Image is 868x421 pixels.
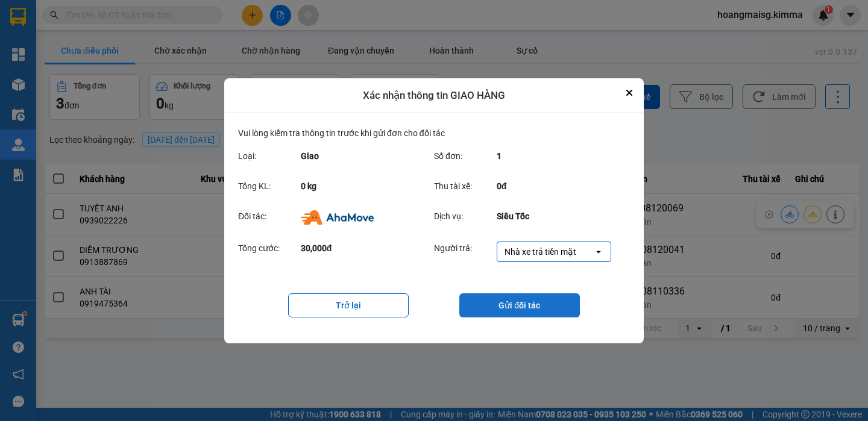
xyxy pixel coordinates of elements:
[434,149,497,163] div: Số đơn:
[6,6,48,48] img: logo.jpg
[238,210,301,224] div: Đối tác:
[505,246,576,258] div: Nhà xe trả tiền mặt
[224,78,644,343] div: dialog
[224,78,644,113] div: Xác nhận thông tin GIAO HÀNG
[238,126,630,145] div: Vui lòng kiểm tra thông tin trước khi gửi đơn cho đối tác
[459,293,580,317] button: Gửi đối tác
[434,242,497,262] div: Người trả:
[83,80,148,116] b: 107/1 , Đường 2/9 P1, TP Vĩnh Long
[6,6,175,51] li: [PERSON_NAME] - 0931936768
[238,242,301,262] div: Tổng cước:
[288,293,409,317] button: Trở lại
[301,210,374,225] img: Ahamove
[434,210,497,224] div: Dịch vụ:
[594,247,603,257] svg: open
[497,179,618,193] div: 0đ
[434,179,497,193] div: Thu tài xế:
[301,242,423,262] div: 30,000đ
[301,179,423,193] div: 0 kg
[497,210,618,224] div: Siêu Tốc
[301,149,423,163] div: Giao
[238,149,301,163] div: Loại:
[6,65,83,92] li: VP TP. [PERSON_NAME]
[497,149,618,163] div: 1
[622,86,637,100] button: Close
[83,65,160,78] li: VP Vĩnh Long
[238,179,301,193] div: Tổng KL:
[83,81,92,89] span: environment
